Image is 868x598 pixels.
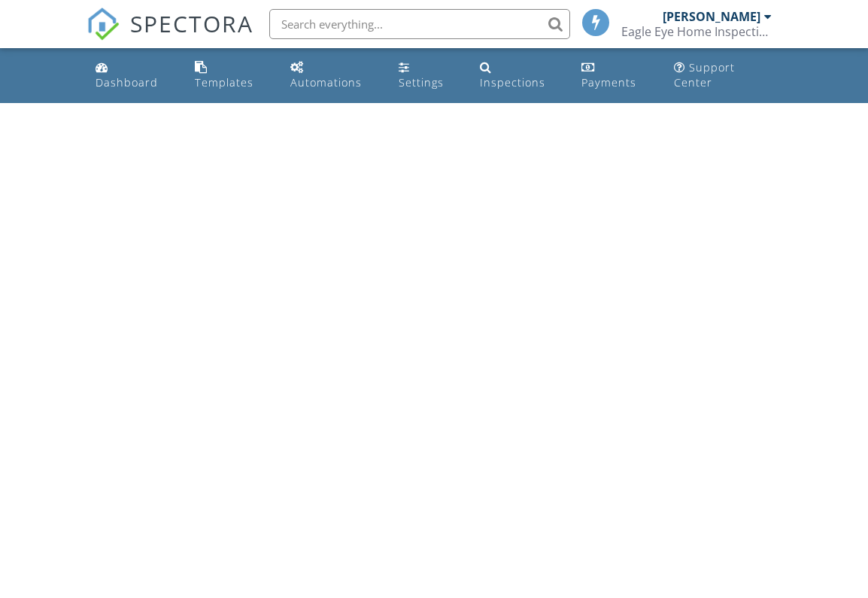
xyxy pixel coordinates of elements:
div: Eagle Eye Home Inspection [621,24,772,39]
input: Search everything... [269,9,570,39]
div: [PERSON_NAME] [663,9,760,24]
a: SPECTORA [86,20,253,52]
div: Inspections [480,75,545,90]
img: The Best Home Inspection Software - Spectora [86,8,120,41]
a: Dashboard [90,54,177,97]
a: Automations (Basic) [284,54,381,97]
a: Inspections [474,54,563,97]
div: Templates [195,75,253,90]
a: Templates [189,54,272,97]
div: Dashboard [96,75,158,90]
div: Payments [581,75,636,90]
span: SPECTORA [130,8,253,39]
a: Support Center [668,54,778,97]
div: Support Center [674,60,735,90]
a: Payments [575,54,656,97]
a: Settings [393,54,462,97]
div: Settings [399,75,444,90]
div: Automations [290,75,362,90]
